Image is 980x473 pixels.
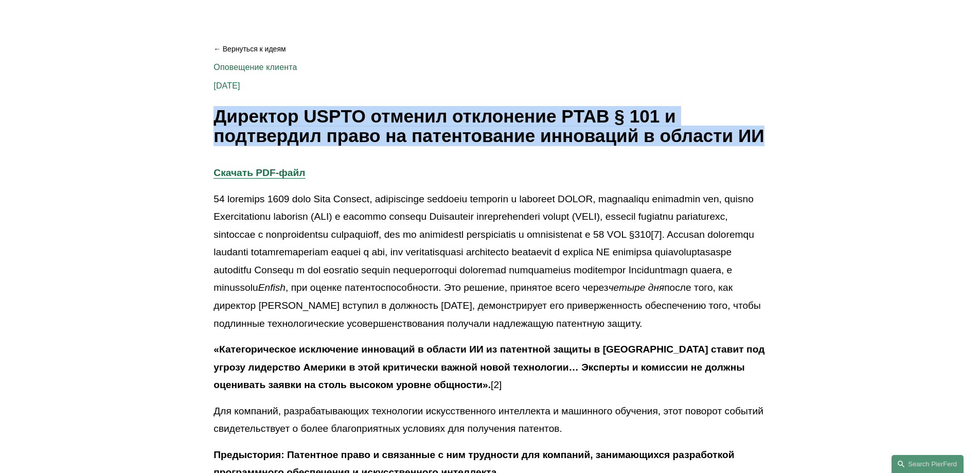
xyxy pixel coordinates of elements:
font: Для компаний, разрабатывающих технологии искусственного интеллекта и машинного обучения, этот пов... [213,406,766,434]
font: четыре дня [609,282,665,293]
font: Директор USPTO отменил отклонение PTAB § 101 и подтвердил право на патентование инноваций в облас... [213,106,764,146]
a: Скачать PDF-файл [213,167,305,178]
font: , при оценке патентоспособности. Это решение, принятое всего через [286,282,609,293]
font: «Категорическое исключение инноваций в области ИИ из патентной защиты в [GEOGRAPHIC_DATA] ставит ... [213,344,767,390]
font: [2] [491,379,502,390]
font: 54 loremips 1609 dolo Sita Consect, adipiscinge seddoeiu temporin u laboreet DOLOR, magnaaliqu en... [213,194,757,293]
a: Оповещение клиента [213,63,297,72]
font: после того, как директор [PERSON_NAME] вступил в должность [DATE], демонстрирует его приверженнос... [213,282,763,328]
font: Вернуться к идеям [223,45,286,53]
font: Enfish [258,282,286,293]
a: Вернуться к идеям [213,40,766,58]
font: [DATE] [213,81,240,90]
